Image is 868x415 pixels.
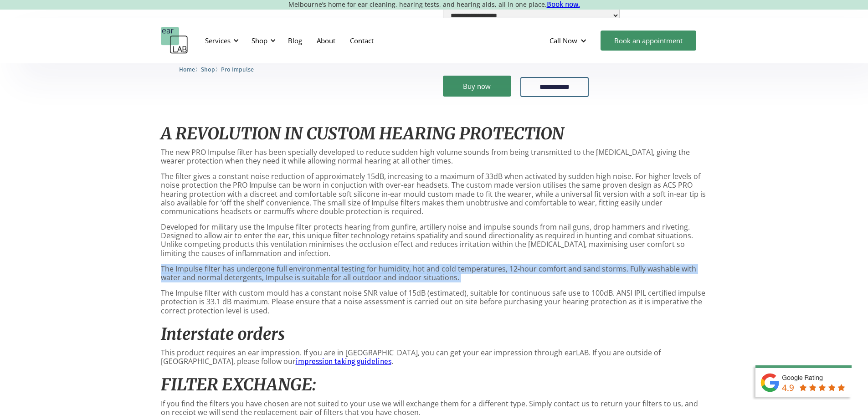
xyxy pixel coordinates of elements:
div: Shop [246,27,278,54]
a: Shop [201,65,215,73]
li: 〉 [201,65,221,74]
p: This product requires an ear impression. If you are in [GEOGRAPHIC_DATA], you can get your ear im... [161,348,708,366]
p: The new PRO Impulse filter has been specially developed to reduce sudden high volume sounds from ... [161,148,708,165]
a: home [161,27,188,54]
a: Pro Impulse [221,65,254,73]
p: Developed for military use the Impulse filter protects hearing from gunfire, artillery noise and ... [161,223,708,258]
a: impression taking guidelines [296,357,391,366]
p: The Impulse filter with custom mould has a constant noise SNR value of 15dB (estimated), suitable... [161,289,708,315]
div: Call Now [542,27,596,54]
a: Contact [343,27,381,54]
em: FILTER EXCHANGE: [161,374,316,395]
li: 〉 [179,65,201,74]
p: The Impulse filter has undergone full environmental testing for humidity, hot and cold temperatur... [161,265,708,282]
span: Shop [201,66,215,73]
span: Home [179,66,195,73]
p: The filter gives a constant noise reduction of approximately 15dB, increasing to a maximum of 33d... [161,172,708,216]
a: Blog [281,27,309,54]
div: Shop [252,36,267,45]
div: Services [200,27,241,54]
span: Pro Impulse [221,66,254,73]
em: A REVOLUTION IN CUSTOM HEARING PROTECTION [161,123,564,144]
a: About [309,27,343,54]
a: Buy now [443,76,511,97]
a: Book an appointment [601,31,696,51]
div: Services [205,36,231,45]
div: Call Now [550,36,577,45]
em: Interstate orders [161,324,285,344]
a: Home [179,65,195,73]
a: open lightbox [161,17,221,57]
